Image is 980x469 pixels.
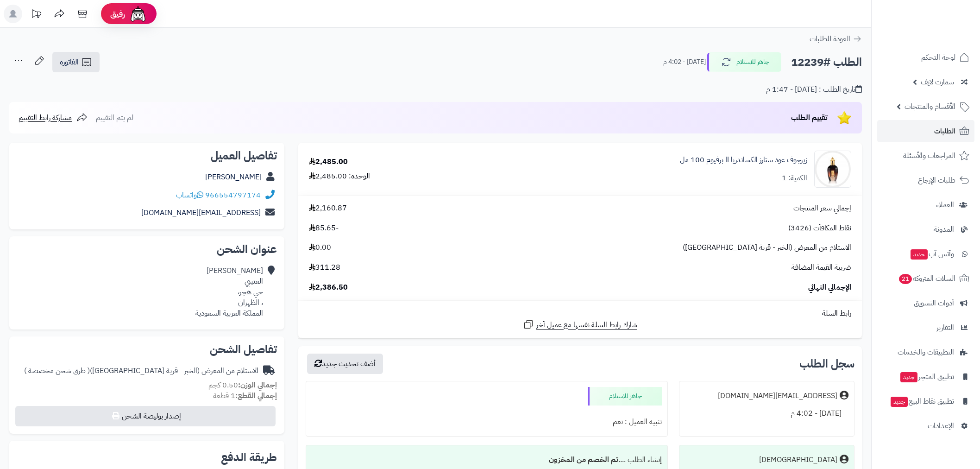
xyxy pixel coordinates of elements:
span: أدوات التسويق [914,297,954,310]
div: [EMAIL_ADDRESS][DOMAIN_NAME] [718,391,837,401]
small: 0.50 كجم [208,380,277,391]
span: تقييم الطلب [791,112,828,123]
h2: طريقة الدفع [221,452,277,463]
a: العملاء [877,194,974,216]
span: تطبيق المتجر [899,370,954,383]
h2: الطلب #12239 [791,53,862,72]
div: الوحدة: 2,485.00 [309,171,370,182]
a: طلبات الإرجاع [877,169,974,191]
a: المراجعات والأسئلة [877,145,974,167]
span: الطلبات [934,125,955,138]
div: [DEMOGRAPHIC_DATA] [759,455,837,465]
span: سمارت لايف [921,76,954,89]
span: التقارير [936,321,954,334]
a: السلات المتروكة21 [877,267,974,290]
span: طلبات الإرجاع [918,174,955,187]
span: وآتس آب [910,247,954,260]
h2: عنوان الشحن [17,244,277,255]
a: مشاركة رابط التقييم [19,112,88,123]
span: الفاتورة [60,57,79,68]
button: جاهز للاستلام [707,52,781,72]
div: الكمية: 1 [782,173,807,184]
div: 2,485.00 [309,157,348,167]
a: واتساب [176,190,203,201]
a: تطبيق نقاط البيعجديد [877,390,974,412]
small: 1 قطعة [213,390,277,401]
span: لم يتم التقييم [96,112,133,123]
a: الطلبات [877,120,974,142]
span: 21 [899,274,912,285]
span: السلات المتروكة [898,272,955,285]
span: 0.00 [309,242,331,253]
span: جديد [891,397,908,407]
div: [DATE] - 4:02 م [685,405,848,423]
h2: تفاصيل الشحن [17,344,277,355]
a: الإعدادات [877,415,974,437]
small: [DATE] - 4:02 م [663,57,706,67]
div: الاستلام من المعرض (الخبر - قرية [GEOGRAPHIC_DATA]) [24,366,258,376]
span: العودة للطلبات [810,33,850,44]
span: 2,160.87 [309,203,347,214]
div: جاهز للاستلام [588,387,662,406]
a: وآتس آبجديد [877,243,974,265]
span: ( طرق شحن مخصصة ) [24,365,90,376]
a: المدونة [877,218,974,241]
span: المراجعات والأسئلة [903,149,955,162]
span: الأقسام والمنتجات [905,100,955,113]
strong: إجمالي الوزن: [238,380,277,391]
span: المدونة [934,223,954,236]
a: 966554797174 [205,190,261,201]
span: إجمالي سعر المنتجات [793,203,851,214]
a: التقارير [877,317,974,339]
span: جديد [911,249,928,260]
img: 8033488154950-xerjoff-xerjoff-oud-stars-alexandria-ii-_u_-parfum-50-ml-90x90.jpg [815,151,851,188]
span: نقاط المكافآت (3426) [788,223,851,234]
a: العودة للطلبات [810,33,862,44]
span: جديد [900,372,917,382]
span: مشاركة رابط التقييم [19,112,72,123]
div: تاريخ الطلب : [DATE] - 1:47 م [766,84,862,95]
span: 311.28 [309,262,340,273]
div: إنشاء الطلب .... [312,451,662,469]
a: التطبيقات والخدمات [877,341,974,363]
a: لوحة التحكم [877,46,974,69]
span: لوحة التحكم [921,51,955,64]
b: تم الخصم من المخزون [549,454,618,465]
span: الإجمالي النهائي [808,282,851,293]
span: شارك رابط السلة نفسها مع عميل آخر [536,320,637,330]
h3: سجل الطلب [799,358,854,369]
span: ضريبة القيمة المضافة [792,262,851,273]
span: رفيق [110,8,125,19]
a: [PERSON_NAME] [205,171,262,183]
strong: إجمالي القطع: [235,390,277,401]
img: logo-2.png [917,21,971,40]
a: أدوات التسويق [877,292,974,314]
a: زيرجوف عود ستارز الكساندريا ll برفيوم 100 مل [680,155,807,165]
span: تطبيق نقاط البيع [890,395,954,408]
a: تحديثات المنصة [25,5,48,25]
button: إصدار بوليصة الشحن [15,406,276,426]
a: الفاتورة [52,52,100,72]
a: تطبيق المتجرجديد [877,366,974,388]
h2: تفاصيل العميل [17,150,277,161]
span: العملاء [936,198,954,211]
div: رابط السلة [302,308,858,319]
span: الإعدادات [928,419,954,432]
div: تنبيه العميل : نعم [312,413,662,431]
span: -85.65 [309,223,339,234]
a: شارك رابط السلة نفسها مع عميل آخر [523,319,637,330]
a: [EMAIL_ADDRESS][DOMAIN_NAME] [141,207,261,218]
span: 2,386.50 [309,282,348,293]
div: [PERSON_NAME] العتيبي حي هجر، ، الظهران المملكة العربية السعودية [195,266,263,318]
span: الاستلام من المعرض (الخبر - قرية [GEOGRAPHIC_DATA]) [683,242,851,253]
span: التطبيقات والخدمات [898,346,954,359]
img: ai-face.png [129,5,147,23]
button: أضف تحديث جديد [307,354,383,374]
